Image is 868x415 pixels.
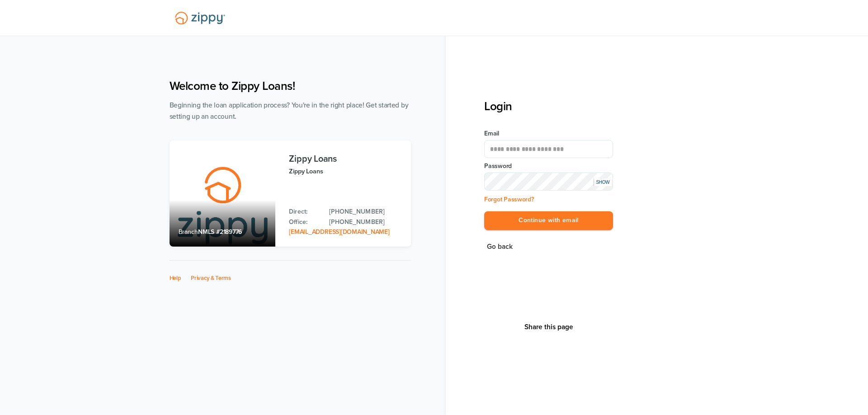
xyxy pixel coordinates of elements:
a: Forgot Password? [484,196,534,203]
p: Zippy Loans [289,166,401,177]
a: Help [170,275,181,282]
img: Lender Logo [170,8,231,28]
h1: Welcome to Zippy Loans! [170,79,411,93]
span: Beginning the loan application process? You're in the right place! Get started by setting up an a... [170,101,409,121]
label: Password [484,162,613,171]
h3: Login [484,99,613,113]
button: Go back [484,241,515,253]
label: Email [484,129,613,138]
span: Branch [179,228,198,236]
span: NMLS #2189776 [198,228,242,236]
button: Share This Page [522,322,576,331]
p: Office: [289,217,320,227]
a: Direct Phone: 512-975-2947 [329,207,401,217]
p: Direct: [289,207,320,217]
a: Email Address: zippyguide@zippymh.com [289,228,389,236]
input: Input Password [484,173,613,191]
h3: Zippy Loans [289,154,401,164]
a: Office Phone: 512-975-2947 [329,217,401,227]
a: Privacy & Terms [191,275,231,282]
input: Email Address [484,140,613,158]
div: SHOW [594,178,612,186]
button: Continue with email [484,211,613,230]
